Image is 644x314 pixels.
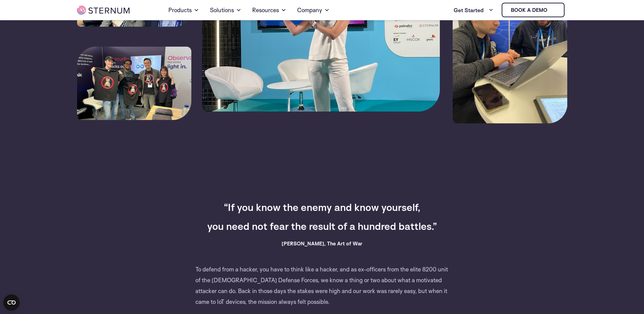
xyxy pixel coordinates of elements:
[168,1,199,20] a: Products
[210,1,241,20] a: Solutions
[191,198,453,236] h3: “If you know the enemy and know yourself, you need not fear the result of a hundred battles.”
[550,7,555,13] img: sternum iot
[502,3,565,17] a: Book a demo
[252,1,286,20] a: Resources
[191,240,453,248] h6: [PERSON_NAME], The Art of War
[3,294,20,311] button: Open CMP widget
[454,3,494,17] a: Get Started
[297,1,330,20] a: Company
[77,6,129,15] img: sternum iot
